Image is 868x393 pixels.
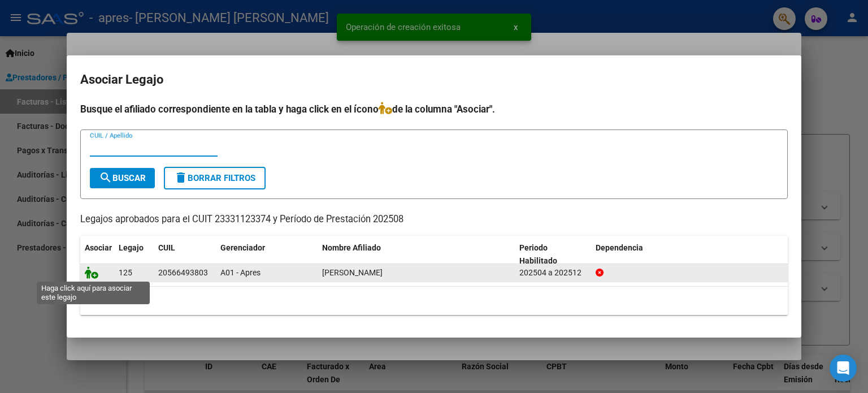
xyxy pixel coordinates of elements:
[519,243,557,265] span: Periodo Habilitado
[99,173,146,183] span: Buscar
[80,102,788,116] h4: Busque el afiliado correspondiente en la tabla y haga click en el ícono de la columna "Asociar".
[114,236,154,273] datatable-header-cell: Legajo
[164,167,266,189] button: Borrar Filtros
[322,243,381,252] span: Nombre Afiliado
[318,236,515,273] datatable-header-cell: Nombre Afiliado
[158,243,175,252] span: CUIL
[515,236,591,273] datatable-header-cell: Periodo Habilitado
[158,266,208,279] div: 20566493803
[322,268,383,277] span: ESPEJO VALENTINO
[119,268,132,277] span: 125
[119,243,144,252] span: Legajo
[154,236,216,273] datatable-header-cell: CUIL
[220,268,261,277] span: A01 - Apres
[90,168,155,188] button: Buscar
[519,266,587,279] div: 202504 a 202512
[80,213,788,227] p: Legajos aprobados para el CUIT 23331123374 y Período de Prestación 202508
[174,171,188,184] mat-icon: delete
[174,173,255,183] span: Borrar Filtros
[830,355,857,382] div: Open Intercom Messenger
[80,69,788,90] h2: Asociar Legajo
[80,236,114,273] datatable-header-cell: Asociar
[596,243,643,252] span: Dependencia
[85,243,112,252] span: Asociar
[216,236,318,273] datatable-header-cell: Gerenciador
[591,236,788,273] datatable-header-cell: Dependencia
[80,287,788,315] div: 1 registros
[220,243,265,252] span: Gerenciador
[99,171,112,184] mat-icon: search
